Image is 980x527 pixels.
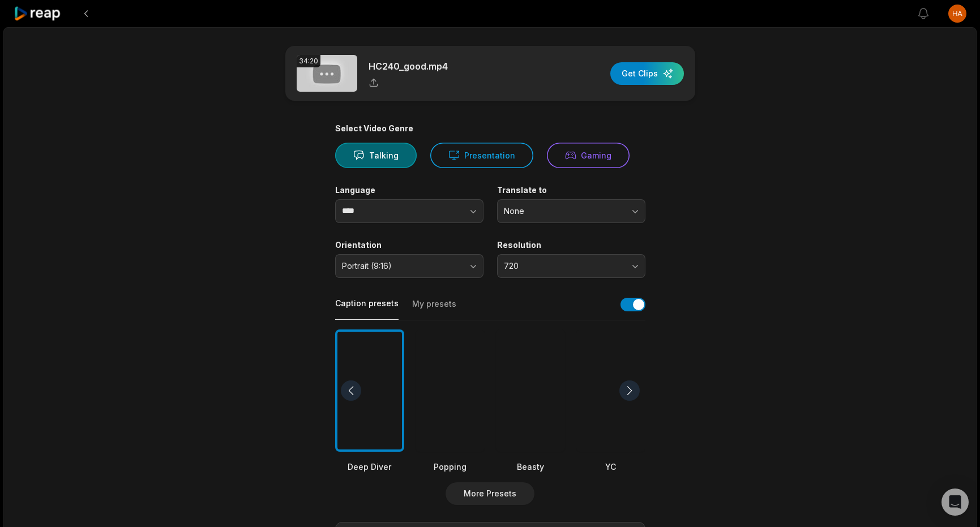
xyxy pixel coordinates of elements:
[369,59,448,73] p: HC240_good.mp4
[335,461,404,473] div: Deep Diver
[497,254,645,278] button: 720
[497,199,645,223] button: None
[412,298,456,320] button: My presets
[942,489,969,516] div: Open Intercom Messenger
[342,261,461,271] span: Portrait (9:16)
[504,261,623,271] span: 720
[610,62,684,85] button: Get Clips
[497,185,645,195] label: Translate to
[446,482,534,505] button: More Presets
[335,254,483,278] button: Portrait (9:16)
[335,240,483,250] label: Orientation
[576,461,645,473] div: YC
[504,206,623,216] span: None
[335,185,483,195] label: Language
[496,461,565,473] div: Beasty
[416,461,485,473] div: Popping
[335,143,417,168] button: Talking
[335,123,645,134] div: Select Video Genre
[430,143,533,168] button: Presentation
[497,240,645,250] label: Resolution
[335,298,399,320] button: Caption presets
[297,55,320,67] div: 34:20
[547,143,630,168] button: Gaming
